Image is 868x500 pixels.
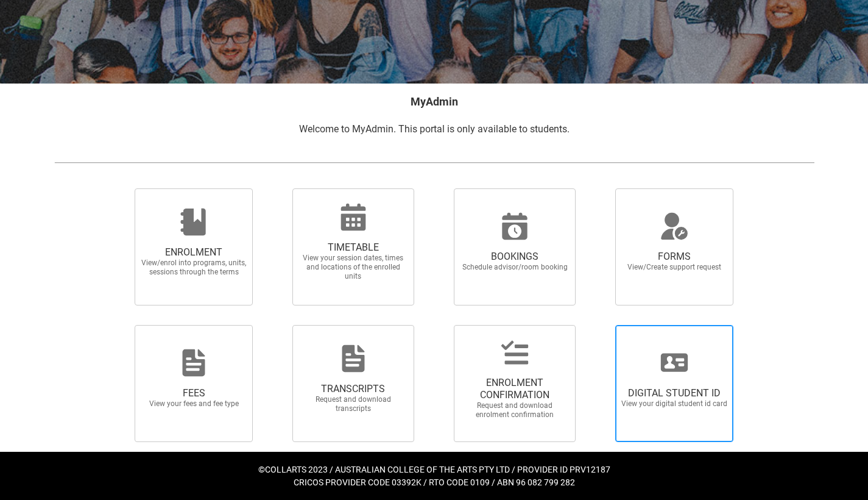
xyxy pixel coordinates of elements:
[299,123,570,135] span: Welcome to MyAdmin. This portal is only available to students.
[300,383,407,395] span: TRANSCRIPTS
[140,387,247,399] span: FEES
[140,246,247,259] span: ENROLMENT
[621,399,728,409] span: View your digital student id card
[300,241,407,254] span: TIMETABLE
[621,263,728,272] span: View/Create support request
[140,259,247,277] span: View/enrol into programs, units, sessions through the terms
[140,399,247,409] span: View your fees and fee type
[461,251,568,263] span: BOOKINGS
[54,93,814,110] h2: MyAdmin
[621,387,728,399] span: DIGITAL STUDENT ID
[300,254,407,281] span: View your session dates, times and locations of the enrolled units
[461,401,568,420] span: Request and download enrolment confirmation
[300,395,407,413] span: Request and download transcripts
[461,263,568,272] span: Schedule advisor/room booking
[461,377,568,401] span: ENROLMENT CONFIRMATION
[621,251,728,263] span: FORMS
